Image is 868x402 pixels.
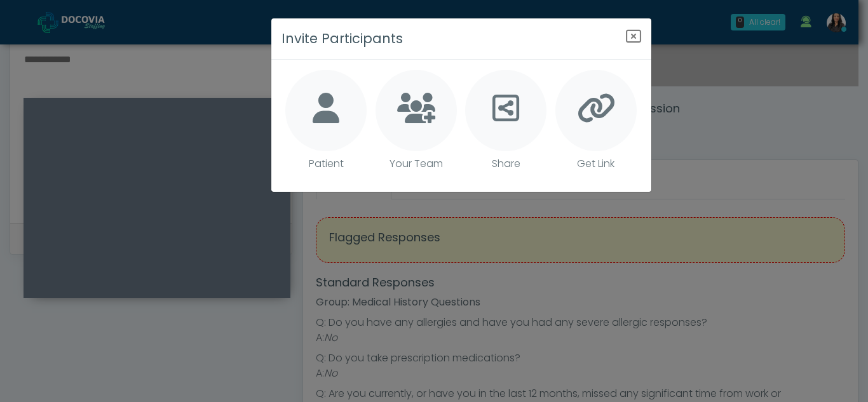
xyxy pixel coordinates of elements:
[616,18,651,55] button: Close
[390,156,443,171] p: Your Team
[492,156,520,171] p: Share
[10,5,48,43] button: Open LiveChat chat widget
[281,29,403,49] h3: Invite Participants
[577,156,614,171] p: Get Link
[309,156,344,171] p: Patient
